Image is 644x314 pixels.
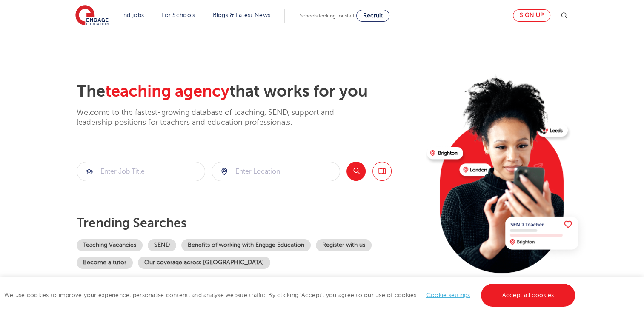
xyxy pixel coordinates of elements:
[4,292,577,298] span: We use cookies to improve your experience, personalise content, and analyse website traffic. By c...
[148,239,176,251] a: SEND
[75,5,109,26] img: Engage Education
[77,215,420,231] p: Trending searches
[316,239,372,251] a: Register with us
[105,82,229,100] span: teaching agency
[181,239,311,251] a: Benefits of working with Engage Education
[481,284,575,307] a: Accept all cookies
[77,162,205,181] div: Submit
[346,162,366,181] button: Search
[77,82,420,101] h2: The that works for you
[119,12,144,18] a: Find jobs
[77,162,205,181] input: Submit
[212,162,340,181] div: Submit
[513,9,550,22] a: Sign up
[138,257,270,269] a: Our coverage across [GEOGRAPHIC_DATA]
[300,13,355,19] span: Schools looking for staff
[363,12,383,19] span: Recruit
[213,12,271,18] a: Blogs & Latest News
[212,162,340,181] input: Submit
[77,239,143,251] a: Teaching Vacancies
[161,12,195,18] a: For Schools
[356,10,389,22] a: Recruit
[77,108,358,128] p: Welcome to the fastest-growing database of teaching, SEND, support and leadership positions for t...
[77,257,133,269] a: Become a tutor
[426,292,470,298] a: Cookie settings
